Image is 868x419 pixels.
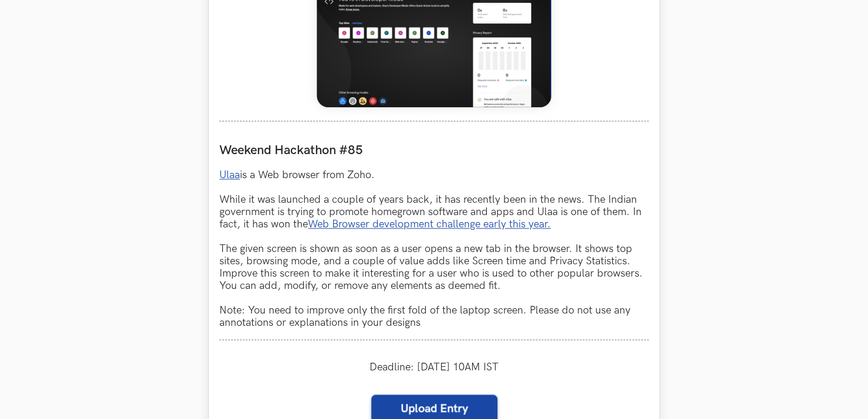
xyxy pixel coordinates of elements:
[308,218,551,230] a: Web Browser development challenge early this year.
[219,169,240,181] a: Ulaa
[219,142,649,158] label: Weekend Hackathon #85
[219,350,649,384] div: Deadline: [DATE] 10AM IST
[219,169,649,329] p: is a Web browser from Zoho. While it was launched a couple of years back, it has recently been in...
